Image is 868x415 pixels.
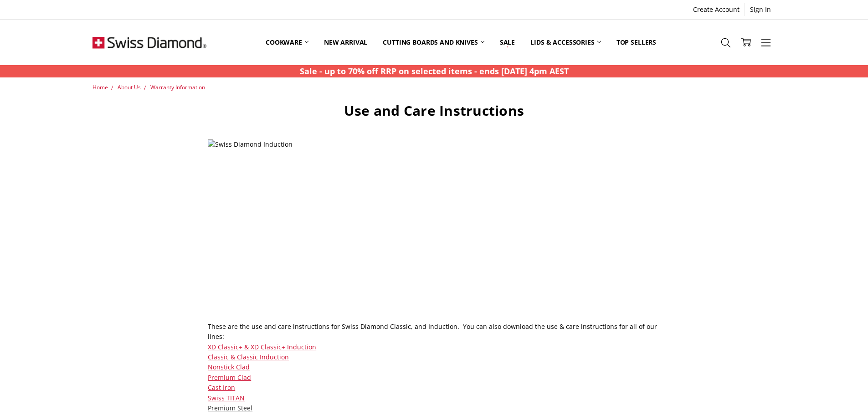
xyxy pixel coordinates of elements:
a: Cutting boards and knives [375,22,492,62]
a: New arrival [316,22,375,62]
h1: Use and Care Instructions [208,102,660,119]
a: Sign In [745,3,776,16]
strong: Sale - up to 70% off RRP on selected items - ends [DATE] 4pm AEST [300,66,569,77]
a: Warranty Information [150,83,205,91]
a: Sale [492,22,523,62]
img: Free Shipping On Every Order [92,20,206,65]
a: About Us [118,83,141,91]
a: Cookware [258,22,316,62]
a: Premium Clad [208,373,251,382]
a: Home [92,83,108,91]
a: Premium Steel [208,404,252,412]
a: Cast Iron [208,383,235,392]
a: Nonstick Clad [208,363,250,371]
a: Classic & Classic Induction [208,353,289,361]
img: Swiss Diamond Induction [208,139,481,322]
a: Swiss TITAN [208,394,245,402]
a: Top Sellers [609,22,664,62]
a: Lids & Accessories [523,22,608,62]
a: Create Account [688,3,745,16]
a: XD Classic+ & XD Classic+ Induction [208,343,316,351]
